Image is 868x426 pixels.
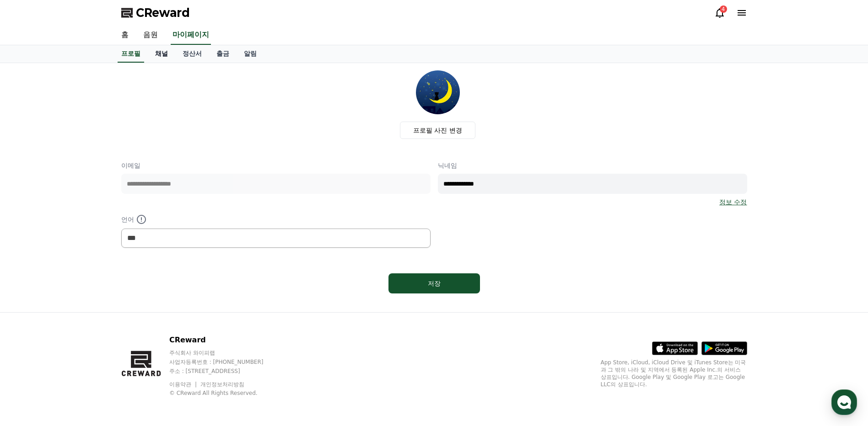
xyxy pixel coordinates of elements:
[114,26,136,45] a: 홈
[169,349,281,357] p: 주식회사 와이피랩
[60,290,118,313] a: 대화
[720,5,727,13] div: 4
[118,290,176,313] a: 설정
[416,70,460,114] img: profile_image
[169,389,281,397] p: © CReward All Rights Reserved.
[407,279,462,288] div: 저장
[169,358,281,366] p: 사업자등록번호 : [PHONE_NUMBER]
[601,359,747,388] p: App Store, iCloud, iCloud Drive 및 iTunes Store는 미국과 그 밖의 나라 및 지역에서 등록된 Apple Inc.의 서비스 상표입니다. Goo...
[121,161,431,170] p: 이메일
[169,335,281,346] p: CReward
[169,367,281,375] p: 주소 : [STREET_ADDRESS]
[141,304,152,311] span: 설정
[209,45,237,63] a: 출금
[169,381,198,388] a: 이용약관
[84,304,95,311] span: 대화
[237,45,264,63] a: 알림
[200,381,244,388] a: 개인정보처리방침
[400,122,475,139] label: 프로필 사진 변경
[29,304,34,311] span: 홈
[148,45,175,63] a: 채널
[171,26,211,45] a: 마이페이지
[438,161,747,170] p: 닉네임
[136,26,165,45] a: 음원
[714,7,725,18] a: 4
[121,5,190,20] a: CReward
[136,5,190,20] span: CReward
[388,273,480,293] button: 저장
[118,45,144,63] a: 프로필
[121,214,431,225] p: 언어
[175,45,209,63] a: 정산서
[719,197,747,207] a: 정보 수정
[3,290,60,313] a: 홈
